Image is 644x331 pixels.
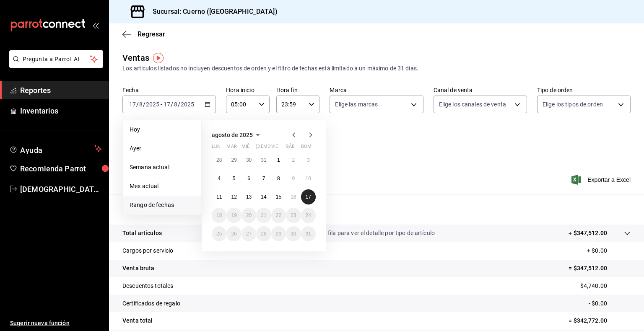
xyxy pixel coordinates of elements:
button: 29 de julio de 2025 [226,153,241,168]
abbr: 16 de agosto de 2025 [291,194,296,200]
abbr: 14 de agosto de 2025 [261,194,266,200]
abbr: 31 de agosto de 2025 [306,231,311,237]
p: = $347,512.00 [569,264,631,273]
span: / [171,101,173,108]
input: -- [129,101,136,108]
input: -- [139,101,143,108]
input: -- [174,101,178,108]
p: Da clic en la fila para ver el detalle por tipo de artículo [296,229,435,238]
abbr: 2 de agosto de 2025 [292,157,295,163]
p: Cargos por servicio [122,246,174,255]
abbr: miércoles [241,144,249,153]
img: Tooltip marker [153,53,164,63]
abbr: 4 de agosto de 2025 [218,176,221,181]
span: Mes actual [130,182,195,191]
p: + $347,512.00 [569,229,607,238]
abbr: 1 de agosto de 2025 [277,157,280,163]
abbr: 8 de agosto de 2025 [277,176,280,181]
button: 2 de agosto de 2025 [286,153,301,168]
abbr: 6 de agosto de 2025 [247,176,250,181]
span: Pregunta a Parrot AI [23,55,90,64]
button: 20 de agosto de 2025 [241,208,256,223]
span: / [136,101,139,108]
button: Regresar [122,30,165,38]
span: Hoy [130,125,195,134]
button: 11 de agosto de 2025 [212,189,226,204]
button: 29 de agosto de 2025 [271,226,286,241]
p: = $342,772.00 [569,316,631,325]
abbr: jueves [256,144,306,153]
abbr: viernes [271,144,278,153]
label: Tipo de orden [537,87,631,93]
abbr: 27 de agosto de 2025 [246,231,252,237]
abbr: 5 de agosto de 2025 [233,176,236,181]
button: 28 de julio de 2025 [212,153,226,168]
button: open_drawer_menu [92,22,99,28]
abbr: 22 de agosto de 2025 [276,212,281,218]
abbr: 24 de agosto de 2025 [306,212,311,218]
span: Sugerir nueva función [10,319,102,328]
p: Venta total [122,316,153,325]
p: Certificados de regalo [122,299,180,308]
button: 16 de agosto de 2025 [286,189,301,204]
span: Regresar [138,30,165,38]
abbr: 17 de agosto de 2025 [306,194,311,200]
p: - $0.00 [589,299,631,308]
abbr: 13 de agosto de 2025 [246,194,252,200]
abbr: 30 de julio de 2025 [246,157,252,163]
p: - $4,740.00 [577,282,631,290]
abbr: 26 de agosto de 2025 [231,231,236,237]
abbr: 9 de agosto de 2025 [292,176,295,181]
label: Hora inicio [226,87,270,93]
button: 31 de agosto de 2025 [301,226,316,241]
input: -- [163,101,171,108]
button: 22 de agosto de 2025 [271,208,286,223]
label: Hora fin [276,87,320,93]
span: Reportes [20,85,102,96]
button: 1 de agosto de 2025 [271,153,286,168]
button: 21 de agosto de 2025 [256,208,271,223]
span: Ayuda [20,144,91,154]
p: + $0.00 [587,246,631,255]
abbr: 7 de agosto de 2025 [262,176,265,181]
button: 18 de agosto de 2025 [212,208,226,223]
abbr: 31 de julio de 2025 [261,157,266,163]
span: Inventarios [20,105,102,116]
div: Ventas [122,52,149,64]
button: 25 de agosto de 2025 [212,226,226,241]
span: - [161,101,162,108]
button: 7 de agosto de 2025 [256,171,271,186]
p: Total artículos [122,229,162,238]
abbr: 29 de agosto de 2025 [276,231,281,237]
button: 5 de agosto de 2025 [226,171,241,186]
p: Descuentos totales [122,282,173,290]
button: 13 de agosto de 2025 [241,189,256,204]
button: 10 de agosto de 2025 [301,171,316,186]
button: 4 de agosto de 2025 [212,171,226,186]
div: Los artículos listados no incluyen descuentos de orden y el filtro de fechas está limitado a un m... [122,64,631,73]
abbr: 18 de agosto de 2025 [216,212,222,218]
span: Recomienda Parrot [20,163,102,174]
abbr: 21 de agosto de 2025 [261,212,266,218]
span: / [143,101,145,108]
p: Resumen [122,204,631,215]
abbr: 19 de agosto de 2025 [231,212,236,218]
abbr: 28 de julio de 2025 [216,157,222,163]
span: agosto de 2025 [212,132,253,138]
button: 8 de agosto de 2025 [271,171,286,186]
span: Elige los canales de venta [439,100,506,109]
input: ---- [145,101,160,108]
button: 6 de agosto de 2025 [241,171,256,186]
abbr: domingo [301,144,312,153]
button: 23 de agosto de 2025 [286,208,301,223]
button: agosto de 2025 [212,130,263,140]
button: 14 de agosto de 2025 [256,189,271,204]
button: 3 de agosto de 2025 [301,153,316,168]
abbr: 10 de agosto de 2025 [306,176,311,181]
label: Marca [330,87,423,93]
span: Exportar a Excel [573,175,631,185]
h3: Sucursal: Cuerno ([GEOGRAPHIC_DATA]) [146,7,278,17]
abbr: 28 de agosto de 2025 [261,231,266,237]
span: Elige las marcas [335,100,378,109]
